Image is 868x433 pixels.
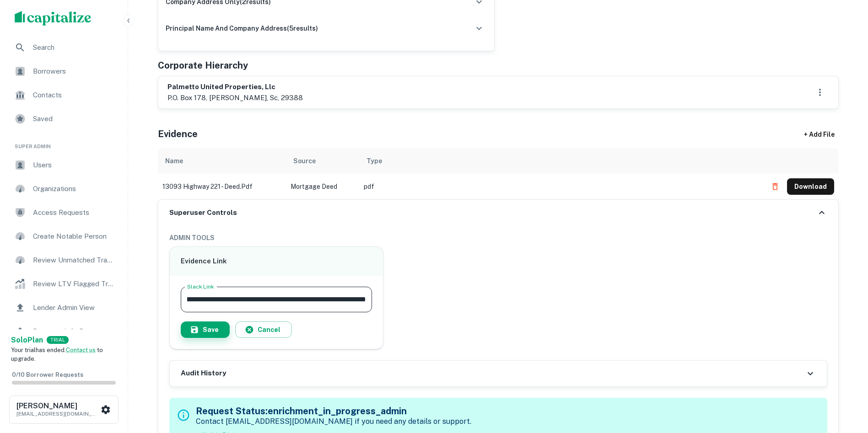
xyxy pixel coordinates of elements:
[169,208,237,218] h6: Superuser Controls
[767,179,783,194] button: Delete file
[7,132,120,154] li: Super Admin
[11,347,103,363] span: Your trial has ended. to upgrade.
[7,154,120,176] a: Users
[167,92,303,103] p: p.o. box 178, [PERSON_NAME], sc, 29388
[16,402,99,410] h6: [PERSON_NAME]
[7,321,120,342] a: Borrower Info Requests
[359,148,762,174] th: Type
[787,126,852,143] div: + Add File
[7,37,120,59] a: Search
[196,416,471,427] p: Contact [EMAIL_ADDRESS][DOMAIN_NAME] if you need any details or support.
[33,113,115,124] span: Saved
[33,326,115,337] span: Borrower Info Requests
[33,160,115,171] span: Users
[11,335,43,346] a: SoloPlan
[15,11,92,26] img: capitalize-logo.png
[16,410,99,418] p: [EMAIL_ADDRESS][DOMAIN_NAME]
[33,302,115,313] span: Lender Admin View
[293,155,316,166] div: Source
[47,336,69,344] div: TRIAL
[158,148,286,174] th: Name
[33,42,115,53] span: Search
[158,59,248,72] h5: Corporate Hierarchy
[7,60,120,82] a: Borrowers
[7,202,120,224] a: Access Requests
[169,233,827,243] h6: ADMIN TOOLS
[367,155,382,166] div: Type
[7,297,120,319] a: Lender Admin View
[181,321,230,338] button: Save
[181,368,226,379] h6: Audit History
[33,183,115,194] span: Organizations
[286,174,359,199] td: Mortgage Deed
[235,321,292,338] button: Cancel
[165,155,183,166] div: Name
[158,148,839,199] div: scrollable content
[166,23,318,33] h6: principal name and company address ( 5 results)
[12,371,83,378] span: 0 / 10 Borrower Requests
[158,174,286,199] td: 13093 highway 221 - deed.pdf
[167,82,303,92] h6: palmetto united properties, llc
[33,207,115,218] span: Access Requests
[158,127,198,141] h5: Evidence
[66,347,96,353] a: Contact us
[7,108,120,130] a: Saved
[359,174,762,199] td: pdf
[7,84,120,106] a: Contacts
[822,360,868,404] iframe: Chat Widget
[7,225,120,247] a: Create Notable Person
[7,249,120,271] a: Review Unmatched Transactions
[196,404,471,418] h5: Request Status: enrichment_in_progress_admin
[33,278,115,289] span: Review LTV Flagged Transactions
[33,66,115,77] span: Borrowers
[787,178,834,195] button: Download
[286,148,359,174] th: Source
[7,178,120,200] a: Organizations
[181,256,372,267] h6: Evidence Link
[33,255,115,266] span: Review Unmatched Transactions
[33,90,115,101] span: Contacts
[7,273,120,295] a: Review LTV Flagged Transactions
[187,283,214,290] label: Slack Link
[11,336,43,344] strong: Solo Plan
[9,396,119,424] button: [PERSON_NAME][EMAIL_ADDRESS][DOMAIN_NAME]
[33,231,115,242] span: Create Notable Person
